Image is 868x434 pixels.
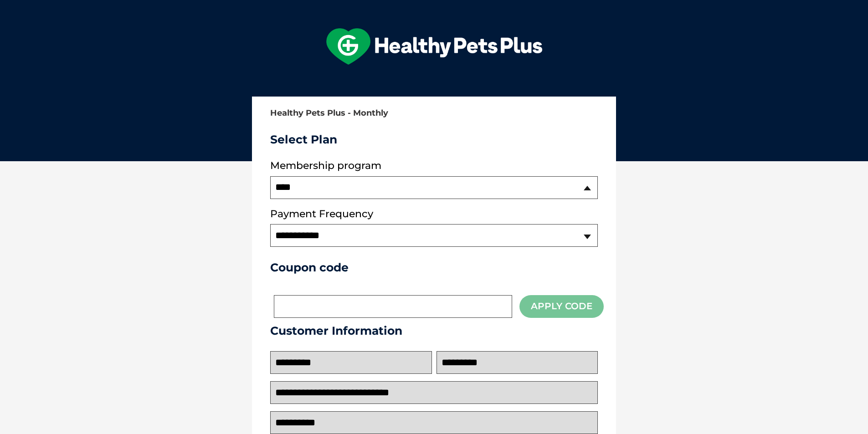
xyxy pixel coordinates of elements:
[270,208,373,220] label: Payment Frequency
[270,160,598,172] label: Membership program
[270,324,598,337] h3: Customer Information
[519,295,604,317] button: Apply Code
[270,260,598,274] h3: Coupon code
[270,133,598,146] h3: Select Plan
[270,109,598,118] h2: Healthy Pets Plus - Monthly
[326,28,542,65] img: hpp-logo-landscape-green-white.png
